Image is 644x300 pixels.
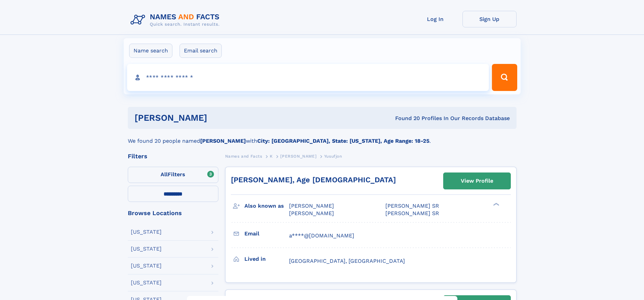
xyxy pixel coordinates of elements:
[289,210,334,216] span: [PERSON_NAME]
[131,280,162,285] div: [US_STATE]
[492,202,500,207] div: ❯
[180,44,222,58] label: Email search
[301,115,510,122] div: Found 20 Profiles In Our Records Database
[280,152,316,160] a: [PERSON_NAME]
[462,11,517,27] a: Sign Up
[244,228,289,239] h3: Email
[385,203,439,209] span: [PERSON_NAME] SR
[127,64,489,91] input: search input
[444,173,510,189] a: View Profile
[270,154,273,159] span: K
[244,200,289,212] h3: Also known as
[461,173,493,189] div: View Profile
[131,246,162,252] div: [US_STATE]
[200,138,246,144] b: [PERSON_NAME]
[128,210,218,216] div: Browse Locations
[131,229,162,235] div: [US_STATE]
[161,171,168,178] span: All
[128,11,225,29] img: Logo Names and Facts
[128,167,218,183] label: Filters
[408,11,462,27] a: Log In
[257,138,429,144] b: City: [GEOGRAPHIC_DATA], State: [US_STATE], Age Range: 18-25
[128,129,517,145] div: We found 20 people named with .
[289,258,405,264] span: [GEOGRAPHIC_DATA], [GEOGRAPHIC_DATA]
[135,114,301,122] h1: [PERSON_NAME]
[225,152,262,160] a: Names and Facts
[244,253,289,265] h3: Lived in
[231,176,396,184] a: [PERSON_NAME], Age [DEMOGRAPHIC_DATA]
[289,203,334,209] span: [PERSON_NAME]
[492,64,517,91] button: Search Button
[280,154,316,159] span: [PERSON_NAME]
[324,154,342,159] span: Yusufjon
[131,263,162,269] div: [US_STATE]
[128,153,218,159] div: Filters
[129,44,172,58] label: Name search
[385,210,439,216] span: [PERSON_NAME] SR
[270,152,273,160] a: K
